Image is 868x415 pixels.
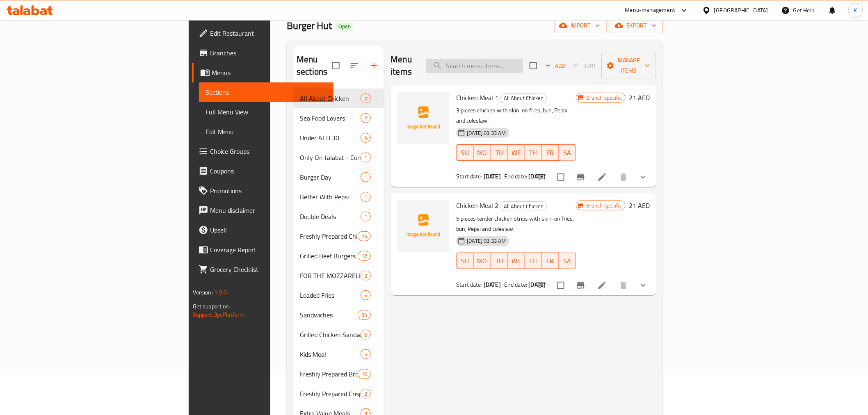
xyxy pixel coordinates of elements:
a: Sections [199,82,333,102]
div: Sandwiches34 [293,305,384,325]
a: Promotions [192,181,333,201]
div: Grilled Chicken Sandwiches [300,330,361,340]
div: items [361,133,371,143]
span: 2 [361,390,370,398]
span: SA [562,255,573,267]
button: export [610,18,663,33]
button: delete [614,276,633,295]
span: 1 [361,213,370,221]
a: Edit menu item [597,280,607,290]
span: TU [494,255,505,267]
div: items [358,251,371,261]
span: [DATE] 03:33 AM [464,237,509,245]
span: Menu disclaimer [210,205,327,215]
div: All About Chicken [500,93,547,103]
a: Full Menu View [199,102,333,122]
span: SU [460,147,470,159]
span: Freshly Prepared Crispy Strips [300,389,361,399]
span: TH [528,147,539,159]
span: Promotions [210,186,327,196]
div: items [361,389,371,399]
div: Better With Pepsi [300,192,361,202]
div: Freshly Prepared Chicken Sandwiches14 [293,226,384,246]
span: 1 [361,193,370,201]
span: [DATE] 03:33 AM [464,129,509,137]
div: items [361,93,371,103]
span: FR [545,147,556,159]
span: Only On talabat - Combos [300,153,361,162]
div: items [361,271,371,280]
svg: Show Choices [638,172,648,182]
a: Grocery Checklist [192,260,333,279]
span: Select to update [552,169,569,186]
div: Freshly Prepared Broasted Chicken10 [293,364,384,384]
h6: 21 AED [629,200,650,211]
button: delete [614,167,633,187]
button: TU [491,144,508,161]
span: 1 [361,154,370,162]
span: Manage items [608,55,650,76]
span: Start date: [456,171,482,182]
button: TH [525,144,542,161]
span: 1.0.0 [214,287,227,298]
div: All About Chicken [500,201,547,211]
a: Branches [192,43,333,63]
span: Upsell [210,225,327,235]
span: Branch specific [583,94,625,102]
span: Kids Meal [300,349,361,359]
div: Double Deals1 [293,207,384,226]
span: Edit Menu [206,127,327,137]
button: import [554,18,607,33]
span: Coverage Report [210,245,327,255]
div: Freshly Prepared Crispy Strips2 [293,384,384,404]
span: Double Deals [300,212,361,221]
button: show more [633,167,653,187]
span: Start date: [456,279,482,290]
span: Open [335,23,354,30]
button: TH [525,253,542,269]
span: 6 [361,331,370,339]
button: MO [474,144,491,161]
button: Branch-specific-item [571,276,591,295]
span: Grilled Beef Burgers [300,251,358,261]
span: FOR THE MOZZARELLA LOVERS [300,271,361,280]
span: Sections [206,87,327,97]
div: Open [335,22,354,32]
span: TU [494,147,505,159]
div: Freshly Prepared Broasted Chicken [300,369,358,379]
span: export [617,21,656,31]
span: Branch specific [583,202,625,210]
span: All About Chicken [500,202,547,211]
img: Chicken Meal 2 [397,200,450,252]
a: Menus [192,63,333,82]
span: import [561,21,600,31]
span: WE [511,255,522,267]
span: 5 [361,351,370,358]
h2: Menu items [391,53,416,78]
span: Coupons [210,166,327,176]
span: WE [511,147,522,159]
span: 10 [358,370,370,378]
span: 2 [361,114,370,122]
div: Sea Food Lovers [300,113,361,123]
a: Edit Restaurant [192,23,333,43]
button: FR [542,144,559,161]
div: All About Chicken2 [293,89,384,108]
a: Menu disclaimer [192,201,333,220]
span: 6 [361,292,370,299]
div: Menu-management [625,5,676,15]
img: Chicken Meal 1 [397,92,450,144]
button: SA [559,144,576,161]
span: End date: [504,279,527,290]
a: Edit Menu [199,122,333,141]
span: Add item [542,59,568,72]
div: Loaded Fries6 [293,285,384,305]
span: Version: [193,287,213,298]
a: Choice Groups [192,141,333,161]
span: Grocery Checklist [210,265,327,274]
div: All About Chicken [300,93,361,103]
